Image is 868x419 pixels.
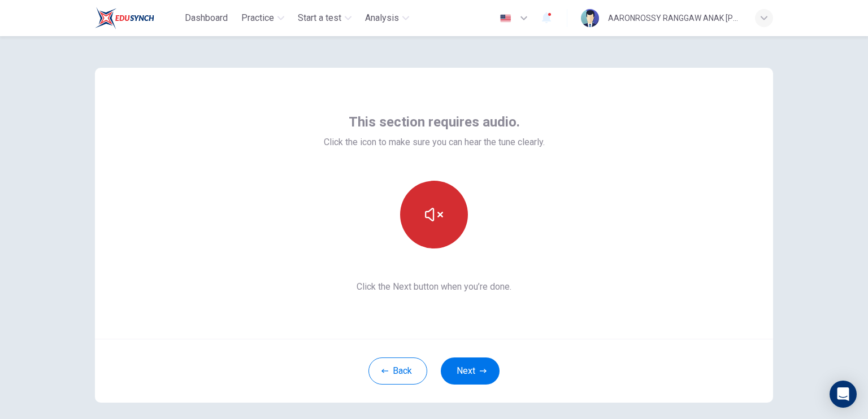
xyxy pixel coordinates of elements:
[298,11,341,25] span: Start a test
[498,14,513,23] img: en
[293,8,356,28] button: Start a test
[324,136,545,149] span: Click the icon to make sure you can hear the tune clearly.
[608,11,741,25] div: AARONROSSY RANGGAW ANAK [PERSON_NAME]
[180,8,232,28] button: Dashboard
[441,357,500,385] button: Next
[368,357,427,385] button: Back
[365,11,399,25] span: Analysis
[361,8,414,28] button: Analysis
[324,280,545,294] span: Click the Next button when you’re done.
[95,7,180,29] a: EduSynch logo
[185,11,228,25] span: Dashboard
[830,381,857,408] div: Open Intercom Messenger
[95,7,154,29] img: EduSynch logo
[237,8,289,28] button: Practice
[581,9,599,27] img: Profile picture
[241,11,274,25] span: Practice
[349,113,520,131] span: This section requires audio.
